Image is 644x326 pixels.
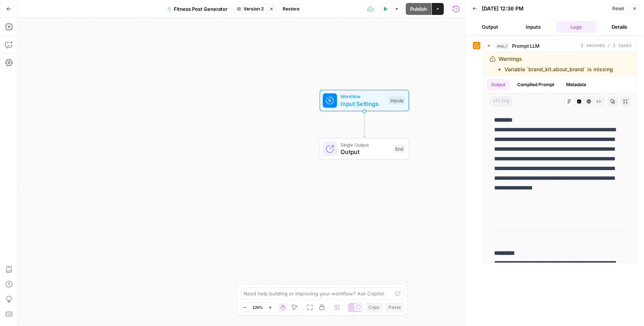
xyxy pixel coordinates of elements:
span: Workflow [340,93,385,100]
button: Copy [365,303,383,312]
span: Input Settings [340,99,385,108]
button: Reset [609,4,628,13]
div: End [393,145,405,153]
button: 2 seconds / 1 tasks [484,40,636,52]
button: Fitness Post Generator [163,3,232,15]
span: Reset [612,5,624,12]
g: Edge from start to end [363,111,365,137]
span: Copy [368,304,380,311]
div: Single OutputOutputEnd [295,138,434,160]
span: Publish [410,5,427,13]
span: Paste [389,304,401,311]
div: Inputs [389,97,405,105]
button: Compiled Prompt [513,79,559,90]
span: Single Output [340,141,390,148]
div: 2 seconds / 1 tasks [484,52,636,263]
li: Variable `brand_kit.about_brand` is missing [505,66,613,73]
span: Restore [283,6,299,12]
span: 120% [252,304,263,310]
button: Restore [279,4,303,14]
span: 2 seconds / 1 tasks [581,43,632,49]
span: Version 2 [244,6,264,12]
span: string [490,97,512,106]
button: Details [599,21,640,33]
div: Warnings [499,55,613,73]
button: Output [470,21,510,33]
button: Paste [386,303,404,312]
button: Inputs [513,21,553,33]
span: Output [340,148,390,157]
span: Prompt LLM [512,42,540,50]
button: Version 2 [233,4,267,14]
div: WorkflowInput SettingsInputs [295,90,434,112]
span: step_1 [495,42,509,50]
span: Fitness Post Generator [174,5,227,13]
button: Metadata [562,79,591,90]
button: Output [487,79,510,90]
button: Publish [406,3,431,15]
button: Logs [556,21,597,33]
